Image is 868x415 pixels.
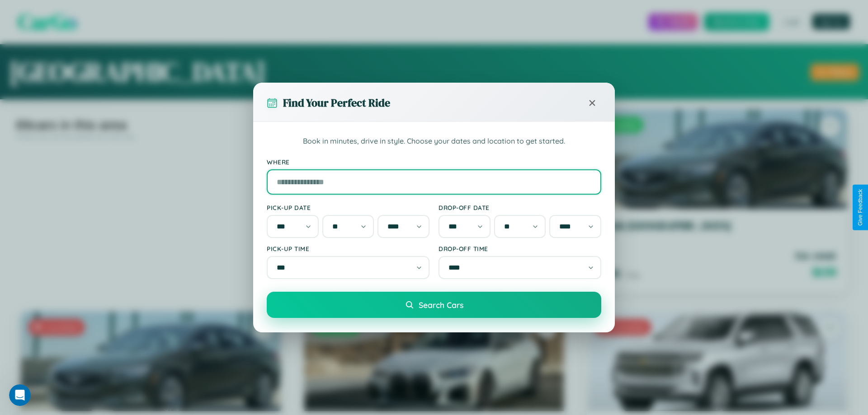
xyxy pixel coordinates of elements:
[267,245,429,252] label: Pick-up Time
[419,300,463,310] span: Search Cars
[267,204,429,211] label: Pick-up Date
[439,204,601,211] label: Drop-off Date
[439,245,601,252] label: Drop-off Time
[267,158,601,166] label: Where
[267,292,601,318] button: Search Cars
[267,135,601,147] p: Book in minutes, drive in style. Choose your dates and location to get started.
[283,95,390,110] h3: Find Your Perfect Ride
